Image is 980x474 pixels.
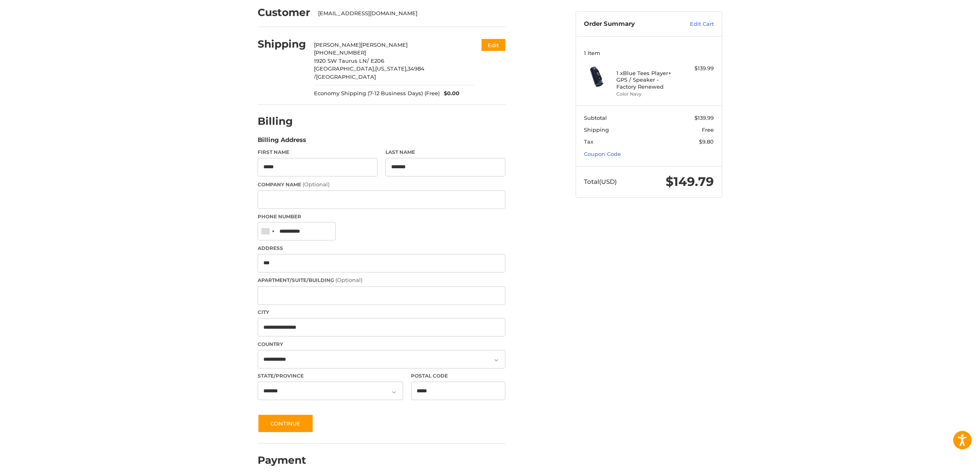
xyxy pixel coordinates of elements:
div: $139.99 [682,64,714,73]
span: [PHONE_NUMBER] [314,49,367,56]
div: [EMAIL_ADDRESS][DOMAIN_NAME] [318,9,498,18]
h3: 1 Item [584,50,714,56]
span: Subtotal [584,114,607,121]
label: Address [258,245,505,252]
h2: Shipping [258,38,306,50]
span: $9.80 [699,138,714,145]
label: Company Name [258,181,505,189]
span: $139.99 [695,114,714,121]
label: Phone Number [258,213,505,220]
span: [GEOGRAPHIC_DATA], [314,65,376,72]
label: Country [258,341,505,348]
span: [PERSON_NAME] [361,41,408,48]
label: State/Province [258,372,403,380]
label: Apartment/Suite/Building [258,276,505,284]
span: 34984 / [314,65,425,80]
button: Continue [258,414,314,433]
span: [PERSON_NAME] [314,41,361,48]
a: Coupon Code [584,151,621,157]
h4: 1 x Blue Tees Player+ GPS / Speaker - Factory Renewed [617,70,680,90]
li: Color Navy [617,91,680,98]
label: Last Name [385,149,505,156]
small: (Optional) [335,277,362,283]
label: First Name [258,149,378,156]
legend: Billing Address [258,135,306,149]
span: / E206 [367,57,385,64]
button: Edit [482,39,505,51]
h3: Order Summary [584,20,673,28]
label: City [258,309,505,316]
span: $0.00 [440,89,460,98]
span: [GEOGRAPHIC_DATA] [316,73,376,80]
span: 1920 SW Taurus LN [314,57,367,64]
span: Shipping [584,126,609,133]
h2: Customer [258,6,310,19]
iframe: Google Customer Reviews [912,452,980,474]
label: Postal Code [411,372,506,380]
span: [US_STATE], [376,65,408,72]
h2: Payment [258,454,306,467]
a: Edit Cart [673,20,714,28]
span: Tax [584,138,594,145]
span: $149.79 [666,174,714,189]
small: (Optional) [302,181,330,188]
span: Total (USD) [584,178,617,185]
span: Economy Shipping (7-12 Business Days) (Free) [314,89,440,98]
span: Free [702,126,714,133]
h2: Billing [258,115,306,128]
